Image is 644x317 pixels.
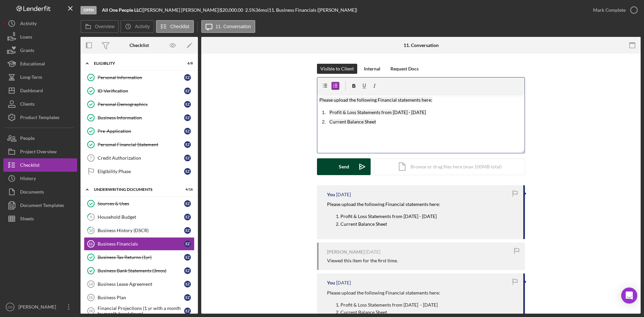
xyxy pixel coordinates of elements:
[3,158,77,172] a: Checklist
[80,20,119,33] button: Overview
[156,20,194,33] button: Checklist
[84,165,195,178] a: Eligibility PhaseEZ
[3,57,77,70] a: Educational
[98,102,184,107] div: Personal Demographics
[621,287,637,304] div: Open Intercom Messenger
[98,155,184,161] div: Credit Authorization
[98,169,184,174] div: Eligibility Phase
[184,241,191,247] div: E Z
[327,249,365,255] div: [PERSON_NAME]
[84,210,195,224] a: 9Household BudgetEZ
[404,43,439,48] div: 11. Conversation
[3,300,77,314] button: CH[PERSON_NAME]
[3,70,77,84] button: Long-Term
[184,168,191,175] div: E Z
[361,64,384,74] button: Internal
[364,64,380,74] div: Internal
[3,30,77,44] button: Loans
[120,20,154,33] button: Activity
[8,305,12,309] text: CH
[184,308,191,314] div: E Z
[184,267,191,274] div: E Z
[340,221,387,227] mark: Current Balance Sheet
[98,115,184,120] div: Business Information
[320,64,354,74] div: Visible to Client
[3,199,77,212] button: Document Templates
[20,199,64,214] div: Document Templates
[267,7,357,13] div: | 11. Business Financials ([PERSON_NAME])
[98,295,184,300] div: Business Plan
[184,88,191,94] div: E Z
[317,64,357,74] button: Visible to Client
[94,61,176,65] div: Eligiblity
[317,158,371,175] button: Send
[84,151,195,165] a: 7Credit AuthorizationEZ
[327,280,335,285] div: You
[17,300,60,315] div: [PERSON_NAME]
[327,201,440,207] mark: Please upload the following Financial statements here:
[84,197,195,210] a: Sources & UsesEZ
[255,7,267,13] div: 36 mo
[3,44,77,57] a: Grants
[336,280,351,285] time: 2025-07-22 18:00
[184,101,191,108] div: E Z
[84,124,195,138] a: Pre-ApplicationEZ
[3,17,77,30] button: Activity
[20,185,44,200] div: Documents
[98,241,184,247] div: Business Financials
[20,70,42,86] div: Long-Term
[216,24,251,29] label: 11. Conversation
[89,228,93,232] tspan: 10
[84,237,195,251] a: 11Business FinancialsEZ
[181,61,193,65] div: 6 / 8
[90,215,92,219] tspan: 9
[3,172,77,185] a: History
[102,7,143,13] div: |
[3,131,77,145] button: People
[3,97,77,111] button: Clients
[84,111,195,124] a: Business InformationEZ
[3,145,77,158] a: Project Overview
[20,30,32,45] div: Loans
[98,281,184,287] div: Business Lease Agreement
[170,24,190,29] label: Checklist
[184,114,191,121] div: E Z
[94,188,176,192] div: Underwriting Documents
[184,254,191,261] div: E Z
[593,3,626,17] div: Mark Complete
[98,201,184,206] div: Sources & Uses
[84,251,195,264] a: Business Tax Returns (1yr)EZ
[184,200,191,207] div: E Z
[20,97,35,112] div: Clients
[20,131,35,147] div: People
[586,3,641,17] button: Mark Complete
[3,84,77,97] a: Dashboard
[387,64,422,74] button: Request Docs
[336,192,351,197] time: 2025-07-24 18:23
[340,301,440,309] p: Profit & Loss Statements from [DATE] - [DATE]
[98,255,184,260] div: Business Tax Returns (1yr)
[90,156,92,160] tspan: 7
[184,281,191,287] div: E Z
[20,212,34,227] div: Sheets
[366,249,380,255] time: 2025-07-22 19:30
[89,282,93,286] tspan: 14
[84,71,195,84] a: Personal InformationEZ
[327,258,398,263] div: Viewed this item for the first time.
[135,24,150,29] label: Activity
[327,192,335,197] div: You
[201,20,256,33] button: 11. Conversation
[84,98,195,111] a: Personal DemographicsEZ
[20,111,59,126] div: Product Templates
[3,111,77,124] button: Product Templates
[339,158,349,175] div: Send
[340,309,440,316] p: Current Balance Sheet
[184,155,191,161] div: E Z
[3,212,77,225] button: Sheets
